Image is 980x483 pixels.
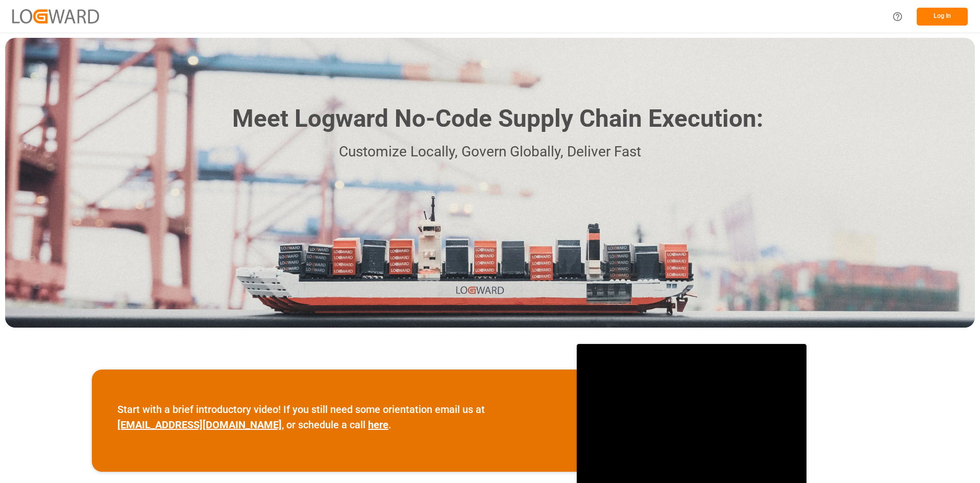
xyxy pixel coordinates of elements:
img: Logward_new_orange.png [12,9,99,23]
h1: Meet Logward No-Code Supply Chain Execution: [232,101,763,137]
p: Customize Locally, Govern Globally, Deliver Fast [217,141,763,164]
p: Start with a brief introductory video! If you still need some orientation email us at , or schedu... [117,402,551,432]
a: [EMAIL_ADDRESS][DOMAIN_NAME] [117,419,282,431]
button: Help Center [886,5,909,28]
button: Log In [917,8,968,26]
a: here [368,419,388,431]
